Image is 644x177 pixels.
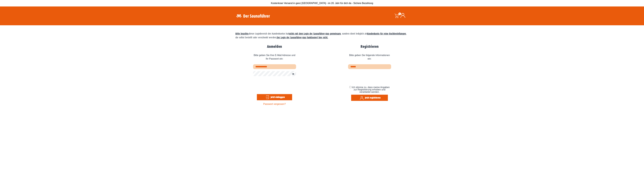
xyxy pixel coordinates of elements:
span: Bitte geben Sie Ihre E-Mail Adresse und Ihr Passwort ein: [253,51,296,64]
button: Jetzt einloggen [257,94,292,100]
h2: Registrieren [348,44,391,49]
h2: Anmelden [253,44,296,49]
strong: Der Login der Saunaführer-App funktioniert hier nicht. [277,36,328,39]
span: 0 [398,12,401,15]
strong: nichts mit dem Login der Saunaführer-App gemeinsam [289,32,341,35]
span: Ich stimme zu, dass meine Angaben zur Registrierung erhoben und verarbeitet werden. [352,86,390,93]
input: Ich stimme zu, dass meine Angaben zur Registrierung erhoben und verarbeitet werden. [349,86,351,88]
strong: Kundenkonto für reine Buchbestellungen [367,32,406,35]
button: Passwort anzeigen [290,72,294,76]
iframe: reCAPTCHA [348,71,393,83]
span: dieser Loginbereich des Kundenkontos hat , sondern dient lediglich als , die selbst bestellt oder... [235,32,407,39]
span: Kostenloser Versand in ganz [GEOGRAPHIC_DATA] - im 20. Jahr für dich da - Sichere Bezahlung [271,2,373,4]
a: Passwort vergessen? [263,103,286,105]
iframe: reCAPTCHA [253,78,298,90]
span: Bitte beachte: [235,32,249,35]
button: Jetzt registrieren [351,95,388,101]
span: Bitte geben Sie folgende Informationen ein: [348,51,391,64]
